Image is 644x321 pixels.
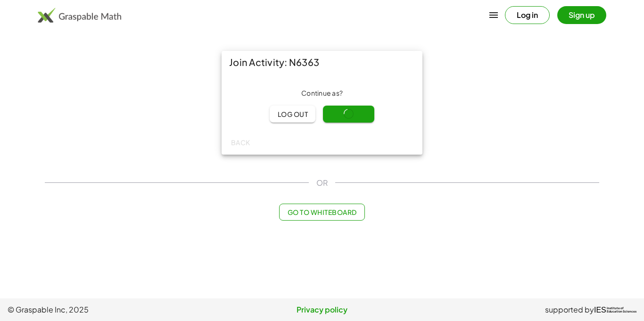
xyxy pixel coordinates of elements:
button: Log in [505,6,550,24]
div: Join Activity: N6363 [222,51,422,74]
a: IESInstitute ofEducation Sciences [594,304,636,315]
button: Log out [270,106,315,123]
span: Go to Whiteboard [287,208,356,216]
span: Log out [277,110,308,118]
span: © Graspable Inc, 2025 [8,304,217,315]
a: Privacy policy [217,304,427,315]
span: OR [316,177,328,189]
div: Continue as ? [229,89,415,98]
button: Go to Whiteboard [279,204,364,221]
span: supported by [545,304,594,315]
span: IES [594,305,606,314]
span: Institute of Education Sciences [607,307,636,313]
button: Sign up [557,6,606,24]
